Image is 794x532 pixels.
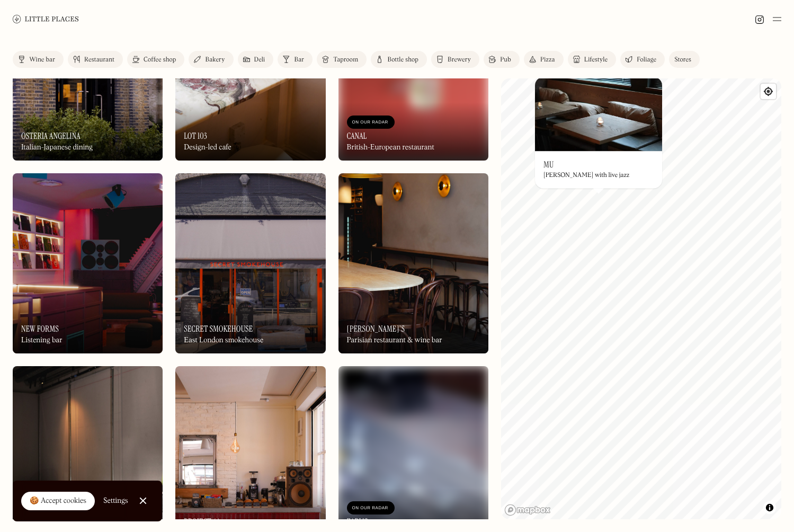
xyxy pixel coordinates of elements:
[338,173,488,353] a: Marjorie'sMarjorie's[PERSON_NAME]'sParisian restaurant & wine bar
[132,490,154,511] a: Close Cookie Popup
[620,51,665,68] a: Foliage
[387,57,418,63] div: Bottle shop
[761,84,776,99] button: Find my location
[144,57,176,63] div: Coffee shop
[184,131,207,141] h3: LOT 103
[333,57,358,63] div: Taproom
[669,51,700,68] a: Stores
[21,324,59,334] h3: New Forms
[13,51,64,68] a: Wine bar
[766,502,773,513] span: Toggle attribution
[347,143,434,152] div: British-European restaurant
[184,143,231,152] div: Design-led cafe
[535,77,662,151] img: mu
[540,57,555,63] div: Pizza
[352,117,389,128] div: On Our Radar
[352,503,389,513] div: On Our Radar
[184,517,220,527] h3: Project 44
[371,51,427,68] a: Bottle shop
[317,51,367,68] a: Taproom
[568,51,616,68] a: Lifestyle
[543,172,629,180] div: [PERSON_NAME] with live jazz
[347,517,368,527] h3: Earl's
[763,501,776,514] button: Toggle attribution
[674,57,691,63] div: Stores
[338,173,488,353] img: Marjorie's
[448,57,471,63] div: Brewery
[294,57,304,63] div: Bar
[278,51,313,68] a: Bar
[21,336,63,345] div: Listening bar
[142,501,143,501] div: Close Cookie Popup
[347,336,442,345] div: Parisian restaurant & wine bar
[189,51,233,68] a: Bakery
[637,57,656,63] div: Foliage
[543,159,554,170] h3: mu
[68,51,123,68] a: Restaurant
[347,131,367,141] h3: Canal
[13,173,163,353] a: New FormsNew FormsNew FormsListening bar
[84,57,114,63] div: Restaurant
[103,489,128,513] a: Settings
[584,57,608,63] div: Lifestyle
[127,51,184,68] a: Coffee shop
[524,51,564,68] a: Pizza
[184,324,253,334] h3: Secret Smokehouse
[535,77,662,188] a: mumumu[PERSON_NAME] with live jazz
[30,496,86,507] div: 🍪 Accept cookies
[175,173,325,353] img: Secret Smokehouse
[205,57,225,63] div: Bakery
[21,143,93,152] div: Italian-Japanese dining
[175,173,325,353] a: Secret SmokehouseSecret SmokehouseSecret SmokehouseEast London smokehouse
[21,492,95,511] a: 🍪 Accept cookies
[103,497,128,504] div: Settings
[500,57,511,63] div: Pub
[347,324,405,334] h3: [PERSON_NAME]'s
[238,51,274,68] a: Deli
[484,51,520,68] a: Pub
[29,57,55,63] div: Wine bar
[184,336,263,345] div: East London smokehouse
[501,78,781,519] canvas: Map
[254,57,265,63] div: Deli
[21,131,81,141] h3: Osteria Angelina
[13,173,163,353] img: New Forms
[431,51,479,68] a: Brewery
[504,504,551,516] a: Mapbox homepage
